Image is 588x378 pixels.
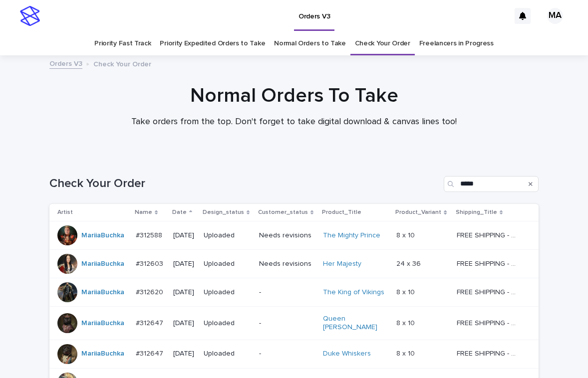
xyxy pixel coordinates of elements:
p: Take orders from the top. Don't forget to take digital download & canvas lines too! [94,117,494,128]
p: 8 x 10 [396,317,417,328]
p: #312588 [136,229,164,240]
p: - [259,288,315,297]
p: FREE SHIPPING - preview in 1-2 business days, after your approval delivery will take 5-10 b.d. [457,317,521,328]
img: stacker-logo-s-only.png [20,6,40,26]
p: #312647 [136,348,165,358]
p: [DATE] [173,350,196,358]
a: MariiaBuchka [81,350,124,358]
a: MariiaBuchka [81,319,124,328]
p: Check Your Order [93,58,151,69]
p: Uploaded [204,319,251,328]
a: Duke Whiskers [323,350,371,358]
p: Needs revisions [259,260,315,268]
a: MariiaBuchka [81,260,124,268]
tr: MariiaBuchka #312647#312647 [DATE]Uploaded-Duke Whiskers 8 x 108 x 10 FREE SHIPPING - preview in ... [49,340,539,368]
p: #312603 [136,258,165,268]
p: - [259,350,315,358]
p: Product_Title [322,207,361,218]
p: [DATE] [173,231,196,240]
a: Check Your Order [355,32,410,55]
p: #312620 [136,286,165,297]
p: Artist [57,207,73,218]
p: [DATE] [173,288,196,297]
p: [DATE] [173,319,196,328]
p: Name [135,207,152,218]
a: Her Majesty [323,260,361,268]
a: Priority Fast Track [94,32,151,55]
p: [DATE] [173,260,196,268]
a: Freelancers in Progress [419,32,494,55]
p: FREE SHIPPING - preview in 1-2 business days, after your approval delivery will take 5-10 b.d. [457,229,521,240]
p: FREE SHIPPING - preview in 1-2 business days, after your approval delivery will take 5-10 b.d. [457,258,521,268]
a: MariiaBuchka [81,288,124,297]
tr: MariiaBuchka #312603#312603 [DATE]UploadedNeeds revisionsHer Majesty 24 x 3624 x 36 FREE SHIPPING... [49,250,539,278]
p: 8 x 10 [396,286,417,297]
a: Orders V3 [49,57,82,69]
p: 8 x 10 [396,229,417,240]
p: - [259,319,315,328]
h1: Check Your Order [49,177,440,191]
p: Uploaded [204,350,251,358]
p: Customer_status [258,207,308,218]
a: Priority Expedited Orders to Take [160,32,265,55]
input: Search [444,176,539,192]
a: MariiaBuchka [81,231,124,240]
p: 8 x 10 [396,348,417,358]
p: Date [172,207,187,218]
tr: MariiaBuchka #312588#312588 [DATE]UploadedNeeds revisionsThe Mighty Prince 8 x 108 x 10 FREE SHIP... [49,221,539,250]
tr: MariiaBuchka #312620#312620 [DATE]Uploaded-The King of Vikings 8 x 108 x 10 FREE SHIPPING - previ... [49,278,539,307]
a: The King of Vikings [323,288,384,297]
p: #312647 [136,317,165,328]
p: FREE SHIPPING - preview in 1-2 business days, after your approval delivery will take 5-10 b.d. [457,348,521,358]
p: Uploaded [204,260,251,268]
a: Queen [PERSON_NAME] [323,315,385,332]
p: Product_Variant [395,207,441,218]
p: FREE SHIPPING - preview in 1-2 business days, after your approval delivery will take 5-10 b.d. [457,286,521,297]
a: The Mighty Prince [323,231,380,240]
p: Uploaded [204,288,251,297]
p: Shipping_Title [456,207,497,218]
p: Needs revisions [259,231,315,240]
div: MA [547,8,563,24]
a: Normal Orders to Take [274,32,346,55]
tr: MariiaBuchka #312647#312647 [DATE]Uploaded-Queen [PERSON_NAME] 8 x 108 x 10 FREE SHIPPING - previ... [49,307,539,340]
h1: Normal Orders To Take [49,84,539,108]
p: Uploaded [204,231,251,240]
p: Design_status [203,207,244,218]
p: 24 x 36 [396,258,423,268]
